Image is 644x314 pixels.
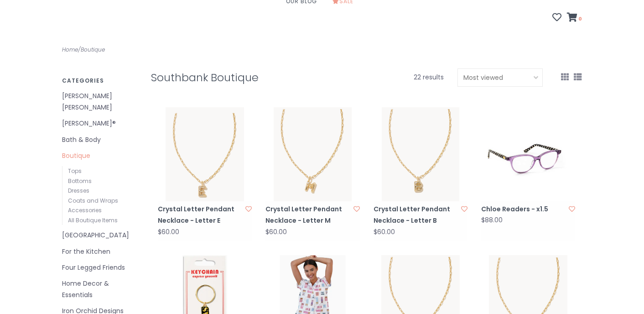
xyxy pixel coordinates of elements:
[68,177,92,185] a: Bottoms
[68,206,102,214] a: Accessories
[151,72,343,84] h1: Southbank Boutique
[374,204,458,226] a: Crystal Letter Pendant Necklace - Letter B
[245,204,252,214] a: Add to wishlist
[265,107,359,201] img: Kendra Scott Crystal Letter Pendant Necklace - Letter M
[62,278,137,301] a: Home Decor & Essentials
[62,118,137,129] a: [PERSON_NAME]®
[481,107,575,201] img: MacKenzie-Childs Chloe Readers - x1.5
[68,216,118,224] a: All Boutique Items
[577,15,582,22] span: 0
[62,78,137,84] h3: Categories
[62,46,78,53] a: Home
[374,107,467,201] img: Kendra Scott Crystal Letter Pendant Necklace - Letter B
[81,46,105,53] a: Boutique
[62,246,137,257] a: For the Kitchen
[158,107,252,201] img: Kendra Scott Crystal Letter Pendant Necklace - Letter E
[62,262,137,273] a: Four Legged Friends
[55,45,322,55] div: /
[567,14,582,23] a: 0
[374,229,395,235] div: $60.00
[265,229,287,235] div: $60.00
[68,187,89,194] a: Dresses
[414,73,444,82] span: 22 results
[265,204,350,226] a: Crystal Letter Pendant Necklace - Letter M
[62,230,137,241] a: [GEOGRAPHIC_DATA]
[353,204,360,214] a: Add to wishlist
[569,204,575,214] a: Add to wishlist
[158,204,243,226] a: Crystal Letter Pendant Necklace - Letter E
[68,197,118,204] a: Coats and Wraps
[461,204,467,214] a: Add to wishlist
[481,204,566,215] a: Chloe Readers - x1.5
[481,217,503,224] div: $88.00
[62,150,137,162] a: Boutique
[68,167,82,175] a: Tops
[62,134,137,146] a: Bath & Body
[158,229,179,235] div: $60.00
[62,90,137,113] a: [PERSON_NAME] [PERSON_NAME]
